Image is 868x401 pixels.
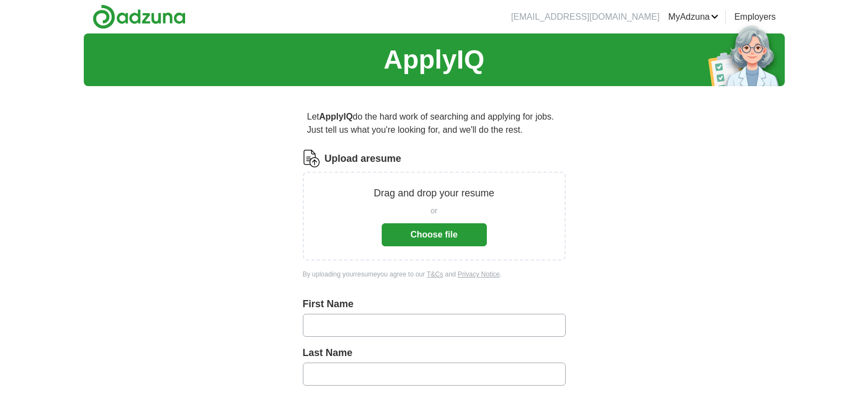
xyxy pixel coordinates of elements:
[373,186,494,201] p: Drag and drop your resume
[382,223,487,246] button: Choose file
[303,269,566,279] div: By uploading your resume you agree to our and .
[303,346,566,360] label: Last Name
[427,270,443,278] a: T&Cs
[303,150,320,167] img: CV Icon
[458,270,500,278] a: Privacy Notice
[668,10,718,24] a: MyAdzuna
[93,4,186,29] img: Adzuna logo
[734,10,776,24] a: Employers
[319,112,353,121] strong: ApplyIQ
[325,151,401,166] label: Upload a resume
[430,205,437,217] span: or
[511,10,659,24] li: [EMAIL_ADDRESS][DOMAIN_NAME]
[303,106,566,141] p: Let do the hard work of searching and applying for jobs. Just tell us what you're looking for, an...
[303,297,566,312] label: First Name
[383,40,484,80] h1: ApplyIQ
